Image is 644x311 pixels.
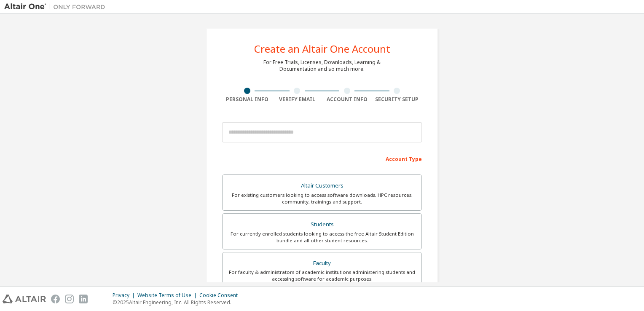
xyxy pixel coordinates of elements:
div: Account Info [322,96,372,103]
div: Account Type [222,152,422,165]
div: Cookie Consent [199,292,243,299]
div: For Free Trials, Licenses, Downloads, Learning & Documentation and so much more. [263,59,381,72]
div: Personal Info [222,96,272,103]
div: Security Setup [372,96,422,103]
img: Altair One [4,3,110,11]
p: © 2025 Altair Engineering, Inc. All Rights Reserved. [113,299,243,306]
img: instagram.svg [65,295,74,303]
img: facebook.svg [51,295,60,303]
img: linkedin.svg [79,295,88,303]
div: For faculty & administrators of academic institutions administering students and accessing softwa... [228,269,416,282]
div: For existing customers looking to access software downloads, HPC resources, community, trainings ... [228,192,416,205]
div: Verify Email [272,96,322,103]
div: For currently enrolled students looking to access the free Altair Student Edition bundle and all ... [228,231,416,244]
div: Privacy [113,292,137,299]
div: Altair Customers [228,180,416,192]
div: Faculty [228,257,416,269]
div: Website Terms of Use [137,292,199,299]
div: Students [228,219,416,231]
img: altair_logo.svg [3,295,46,303]
div: Create an Altair One Account [254,44,390,54]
